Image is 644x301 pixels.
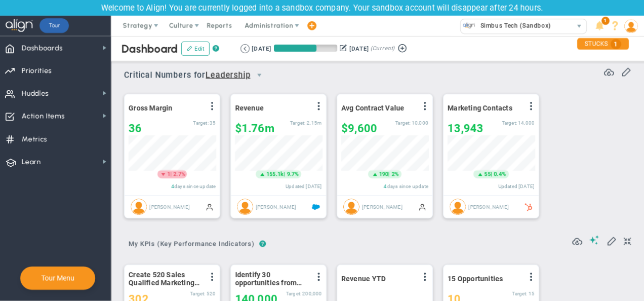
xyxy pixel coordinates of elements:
span: My KPIs (Key Performance Indicators) [124,236,259,252]
span: Dashboards [22,37,63,59]
span: | [388,171,390,177]
span: [PERSON_NAME] [256,204,296,209]
span: 200,000 [302,291,322,296]
span: 9.7% [287,171,299,177]
div: STUCKS [577,38,629,50]
span: 55 [485,170,491,178]
span: Culture [169,22,193,29]
span: Refresh Data [604,66,614,76]
span: Avg Contract Value [341,104,405,112]
img: Jane Wilson [131,199,147,215]
span: days since update [387,183,428,189]
span: select [251,66,268,84]
span: Target: [286,291,301,296]
span: | [170,171,172,177]
span: Marketing Contacts [448,104,512,112]
span: Target: [193,120,208,126]
span: 10,000 [412,120,428,126]
span: Target: [190,291,205,296]
span: $9,600 [341,122,377,135]
img: 33497.Company.photo [463,19,475,32]
img: Katie Williams [343,199,359,215]
span: 2.7% [173,171,185,177]
span: 4 [384,183,387,189]
span: 520 [207,291,216,296]
span: [PERSON_NAME] [468,204,509,209]
span: 1 [601,17,610,25]
span: Reports [202,16,237,36]
span: 155.1k [266,170,284,178]
img: Tom Johnson [237,199,253,215]
span: Dashboard [122,42,178,56]
span: Edit or Add Critical Numbers [621,66,631,77]
span: Updated [DATE] [286,183,322,189]
span: Target: [512,291,527,296]
span: Create 520 Sales Qualified Marketing Leads [129,271,202,287]
span: 14,000 [518,120,535,126]
img: Jane Wilson [450,199,466,215]
span: Learn [22,152,41,173]
span: Action Items [22,106,65,127]
span: Administration [245,22,293,29]
span: [PERSON_NAME] [149,204,190,209]
span: HubSpot Enabled [525,203,533,211]
span: Edit My KPIs [607,235,617,245]
span: Metrics [22,129,48,150]
li: Help & Frequently Asked Questions (FAQ) [608,16,623,36]
button: Edit [181,42,210,56]
span: Refresh Data [572,235,582,245]
li: Announcements [592,16,608,36]
span: 35 [210,120,216,126]
span: 2,154,350 [306,120,322,126]
span: 0.4% [494,171,506,177]
span: Revenue [235,104,264,112]
span: 1 [611,39,621,49]
span: Updated [DATE] [498,183,535,189]
span: Priorities [22,60,52,82]
span: Revenue YTD [341,275,386,283]
span: (Current) [371,44,395,53]
button: Tour Menu [38,274,77,283]
span: Strategy [123,22,152,29]
span: 190 [379,170,388,178]
button: My KPIs (Key Performance Indicators) [124,236,259,253]
span: Identify 30 opportunities from SmithCo resulting in $200K new sales [235,271,308,287]
div: [DATE] [252,44,271,53]
span: [PERSON_NAME] [362,204,402,209]
span: 36 [129,122,142,135]
span: Suggestions (AI Feature) [589,235,599,245]
div: Period Progress: 67% Day 61 of 90 with 29 remaining. [274,45,337,52]
div: [DATE] [349,44,369,53]
span: Manually Updated [206,203,214,211]
button: Go to previous period [240,44,250,53]
span: Huddles [22,83,49,104]
span: Target: [395,120,411,126]
span: 2% [391,171,398,177]
span: Simbus Tech (Sandbox) [475,19,551,32]
span: Target: [502,120,517,126]
span: 4 [171,183,174,189]
span: 15 [529,291,535,296]
span: | [284,171,285,177]
span: Gross Margin [129,104,173,112]
span: Leadership [206,69,251,82]
span: Critical Numbers for [124,66,270,85]
span: 15 Opportunities [448,275,503,283]
span: 1 [167,170,170,178]
span: Manually Updated [418,203,426,211]
span: days since update [174,183,216,189]
span: 13,943 [448,122,484,135]
span: Target: [290,120,305,126]
span: select [572,19,586,33]
span: Salesforce Enabled<br ></span>Sandbox: Quarterly Revenue [312,203,320,211]
img: 209012.Person.photo [624,19,638,33]
span: | [491,171,492,177]
span: $1,758,367 [235,122,274,135]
